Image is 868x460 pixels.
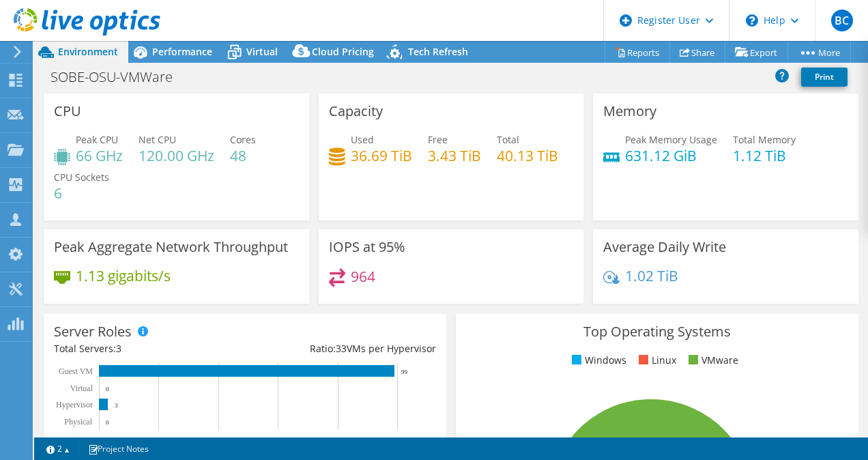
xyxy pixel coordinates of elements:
[76,268,171,283] h4: 1.13 gigabits/s
[351,148,412,163] h4: 36.69 TiB
[54,240,288,255] h3: Peak Aggregate Network Throughput
[115,402,118,409] text: 3
[351,269,375,284] h4: 964
[106,386,109,392] text: 0
[116,342,121,355] span: 3
[54,324,132,339] h3: Server Roles
[625,133,717,146] span: Peak Memory Usage
[56,400,93,409] text: Hypervisor
[78,440,158,457] a: Project Notes
[245,341,436,356] div: Ratio: VMs per Hypervisor
[329,104,383,119] h3: Capacity
[152,45,212,58] span: Performance
[64,417,92,427] text: Physical
[603,240,726,255] h3: Average Daily Write
[76,148,123,163] h4: 66 GHz
[351,133,374,146] span: Used
[246,45,278,58] span: Virtual
[401,369,408,375] text: 99
[603,104,656,119] h3: Memory
[54,341,245,356] div: Total Servers:
[568,353,626,368] li: Windows
[70,384,93,393] text: Virtual
[625,148,717,163] h4: 631.12 GiB
[106,419,109,426] text: 0
[746,14,758,27] svg: \n
[37,440,79,457] a: 2
[54,186,109,201] h4: 6
[58,45,118,58] span: Environment
[230,148,256,163] h4: 48
[336,342,347,355] span: 33
[733,133,796,146] span: Total Memory
[787,42,851,63] a: More
[497,133,519,146] span: Total
[312,45,374,58] span: Cloud Pricing
[408,45,468,58] span: Tech Refresh
[139,133,176,146] span: Net CPU
[635,353,676,368] li: Linux
[139,148,214,163] h4: 120.00 GHz
[54,171,109,184] span: CPU Sockets
[497,148,558,163] h4: 40.13 TiB
[466,324,848,339] h3: Top Operating Systems
[230,133,256,146] span: Cores
[669,42,725,63] a: Share
[801,68,848,87] a: Print
[428,148,481,163] h4: 3.43 TiB
[605,42,670,63] a: Reports
[76,133,118,146] span: Peak CPU
[44,70,194,85] h1: SOBE-OSU-VMWare
[831,10,853,31] span: BC
[59,366,93,376] text: Guest VM
[428,133,448,146] span: Free
[329,240,405,255] h3: IOPS at 95%
[54,104,81,119] h3: CPU
[685,353,738,368] li: VMware
[733,148,796,163] h4: 1.12 TiB
[725,42,788,63] a: Export
[625,268,678,283] h4: 1.02 TiB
